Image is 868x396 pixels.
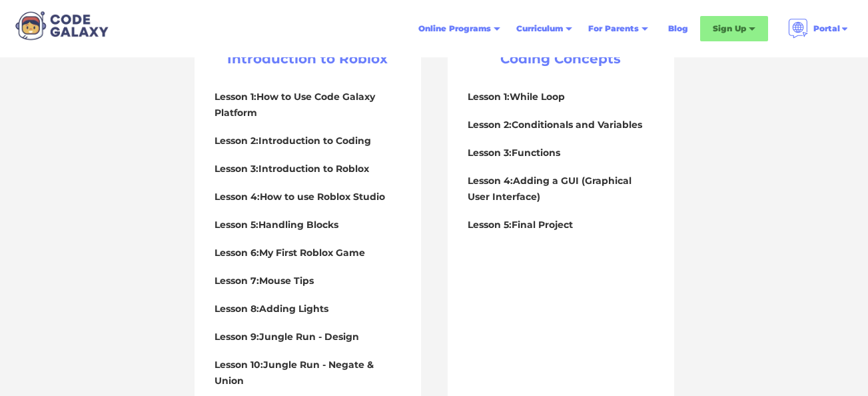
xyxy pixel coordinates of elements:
strong: Introduction to Roblox [258,163,369,175]
strong: Jungle Run - Design [259,331,359,343]
strong: How to Use Code Galaxy Platform [215,91,375,119]
div: Portal [780,13,857,44]
h3: Introduction to Roblox [215,51,401,67]
div: Portal [813,22,840,35]
h4: Lesson 7: [215,273,401,289]
h4: Lesson 1: [215,89,401,121]
div: Online Programs [410,17,508,41]
strong: Adding a GUI (Graphical User Interface) [468,175,632,203]
h4: Lesson 9: [215,329,401,345]
strong: Functions [512,147,560,159]
strong: Mouse Tips [259,275,314,287]
h4: Lesson 6: [215,245,401,261]
div: Sign Up [700,16,768,41]
div: Curriculum [516,22,563,35]
div: Online Programs [418,22,491,35]
strong: Adding Lights [259,303,328,315]
h4: Lesson 10: [215,357,401,389]
h4: Lesson 3: [468,145,654,161]
h3: Coding Concepts [468,51,654,67]
strong: My First Roblox Game [259,247,365,259]
h4: Lesson 8: [215,301,401,317]
h4: Lesson 5: [215,217,401,233]
h4: Lesson 1: [468,89,654,105]
strong: Handling Blocks [258,219,338,231]
strong: How to use Roblox Studio [260,191,385,203]
h4: Lesson 3: [215,161,401,177]
strong: Introduction to Coding [258,135,371,147]
h4: Lesson 2: [468,117,654,133]
strong: Jungle Run - Negate & Union [215,359,374,387]
h4: Lesson 5: [468,217,654,233]
h4: Lesson 4: [215,189,401,205]
strong: While Loop [510,91,565,103]
a: Blog [660,17,696,41]
h4: Lesson 4: [468,173,654,205]
strong: Final Project [512,219,573,231]
div: Sign Up [713,22,746,35]
div: For Parents [588,22,639,35]
p: ‍ [468,237,654,250]
h4: Lesson 2: [215,133,401,149]
div: For Parents [580,17,656,41]
div: Curriculum [508,17,580,41]
strong: Conditionals and Variables [512,119,642,131]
